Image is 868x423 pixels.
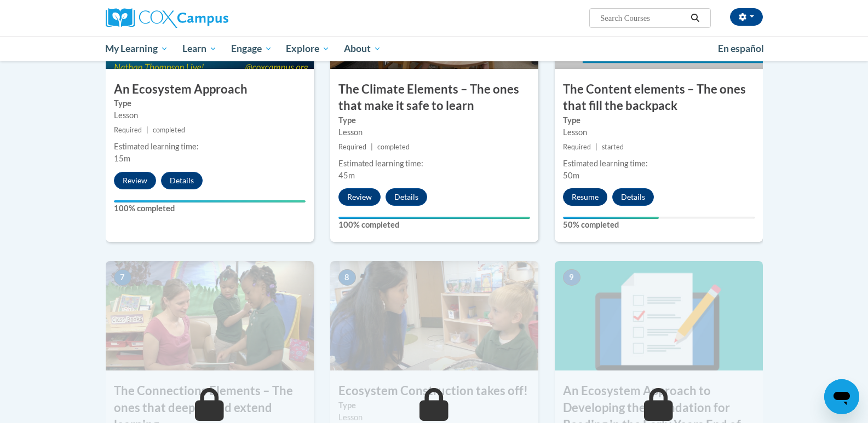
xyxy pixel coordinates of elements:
a: My Learning [99,36,176,61]
div: Your progress [338,217,530,219]
span: Engage [231,42,272,55]
div: Your progress [114,200,306,202]
span: En español [718,43,764,54]
a: About [337,36,388,61]
label: 50% completed [563,219,755,231]
span: About [344,42,381,55]
div: Your progress [563,217,659,219]
span: 9 [563,269,580,286]
span: completed [377,143,410,151]
a: Cox Campus [106,8,314,28]
span: Required [114,126,142,134]
label: Type [338,114,530,126]
h3: The Climate Elements – The ones that make it safe to learn [330,81,538,115]
button: Resume [563,188,607,206]
div: Lesson [338,126,530,138]
button: Account Settings [730,8,763,26]
span: | [146,126,148,134]
a: Explore [279,36,337,61]
span: 7 [114,269,131,286]
label: 100% completed [338,219,530,231]
h3: An Ecosystem Approach [106,81,314,98]
input: Search Courses [599,11,687,25]
div: Lesson [563,126,755,138]
label: Type [563,114,755,126]
button: Details [161,172,203,189]
span: completed [153,126,185,134]
span: | [595,143,597,151]
span: My Learning [105,42,168,55]
h3: Ecosystem Construction takes off! [330,383,538,399]
div: Lesson [114,109,306,121]
button: Review [114,172,156,189]
span: started [602,143,624,151]
span: Required [338,143,366,151]
a: Engage [224,36,279,61]
h3: The Content elements – The ones that fill the backpack [555,81,763,115]
label: Type [338,399,530,412]
div: Estimated learning time: [563,158,755,170]
img: Course Image [555,261,763,370]
a: En español [711,37,771,60]
span: 15m [114,154,130,163]
span: 8 [338,269,356,286]
button: Search [687,11,703,25]
span: 45m [338,171,355,180]
iframe: Button to launch messaging window [824,379,859,414]
div: Main menu [89,36,779,61]
label: Type [114,97,306,109]
img: Cox Campus [106,8,228,28]
span: 50m [563,171,579,180]
button: Details [386,188,427,206]
span: Learn [182,42,217,55]
button: Details [612,188,654,206]
div: Estimated learning time: [338,158,530,170]
a: Learn [175,36,224,61]
button: Review [338,188,381,206]
span: Explore [286,42,330,55]
img: Course Image [106,261,314,370]
span: | [371,143,373,151]
div: Estimated learning time: [114,141,306,153]
label: 100% completed [114,202,306,215]
span: Required [563,143,591,151]
img: Course Image [330,261,538,370]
